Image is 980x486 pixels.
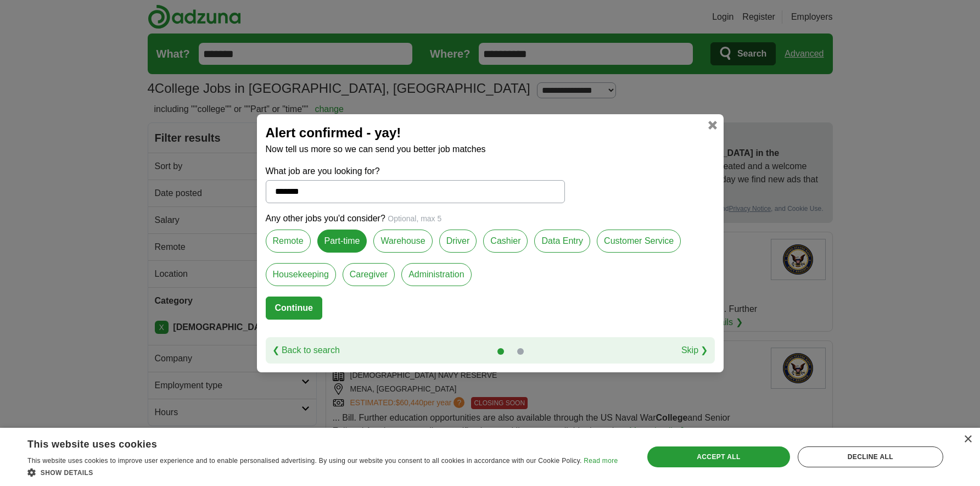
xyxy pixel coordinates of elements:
label: Housekeeping [266,263,336,286]
label: Customer Service [597,230,681,253]
div: Show details [27,467,618,478]
span: Show details [41,469,93,477]
button: Continue [266,297,322,320]
span: This website uses cookies to improve user experience and to enable personalised advertising. By u... [27,457,582,465]
div: Close [964,435,972,444]
label: Cashier [483,230,528,253]
label: Remote [266,230,311,253]
a: Read more, opens a new window [584,457,618,465]
label: What job are you looking for? [266,165,565,178]
div: Decline all [798,446,943,467]
p: Any other jobs you'd consider? [266,212,715,225]
label: Administration [401,263,471,286]
label: Part-time [317,230,367,253]
p: Now tell us more so we can send you better job matches [266,143,715,156]
a: ❮ Back to search [272,344,340,357]
label: Driver [439,230,477,253]
div: Accept all [647,446,790,467]
a: Skip ❯ [681,344,708,357]
span: Optional, max 5 [388,214,441,223]
h2: Alert confirmed - yay! [266,123,715,143]
label: Caregiver [343,263,395,286]
label: Data Entry [534,230,590,253]
label: Warehouse [373,230,432,253]
div: This website uses cookies [27,434,590,451]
